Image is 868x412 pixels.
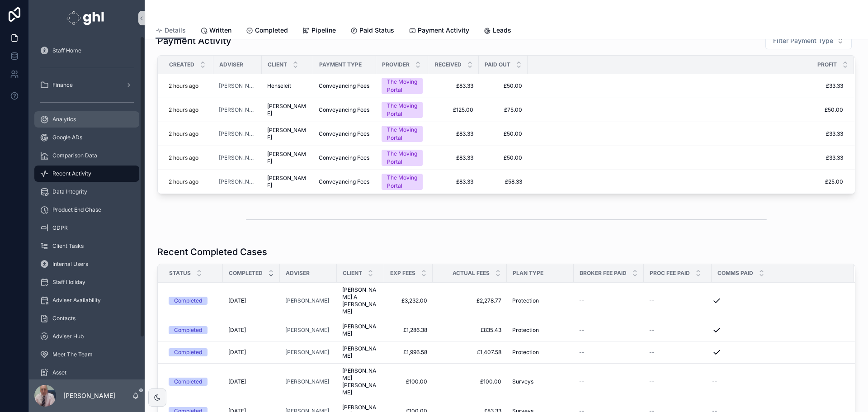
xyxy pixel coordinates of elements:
[228,297,246,304] span: [DATE]
[342,323,379,337] a: [PERSON_NAME]
[169,326,217,334] a: Completed
[285,297,331,304] a: [PERSON_NAME]
[453,270,490,277] span: Actual Fees
[52,152,97,159] span: Comparison Data
[765,32,852,49] button: Select Button
[267,103,308,117] a: [PERSON_NAME]
[169,61,194,68] span: Created
[34,292,139,308] a: Adviser Availability
[228,349,274,356] a: [DATE]
[528,106,843,114] a: £50.00
[200,22,231,40] a: Written
[169,378,217,386] a: Completed
[438,297,501,304] a: £2,278.77
[382,150,423,166] a: The Moving Portal
[52,47,81,54] span: Staff Home
[580,270,627,277] span: Broker Fee Paid
[219,178,256,185] a: [PERSON_NAME]
[319,178,371,185] a: Conveyancing Fees
[52,170,91,177] span: Recent Activity
[311,26,336,35] span: Pipeline
[169,82,208,90] a: 2 hours ago
[649,349,706,356] a: --
[169,130,198,137] p: 2 hours ago
[513,270,543,277] span: Plan Type
[34,256,139,272] a: Internal Users
[34,202,139,218] a: Product End Chase
[484,130,522,137] a: £50.00
[228,327,274,334] a: [DATE]
[34,111,139,128] a: Analytics
[169,178,198,185] p: 2 hours ago
[390,297,427,304] a: £3,232.00
[219,106,256,114] a: [PERSON_NAME]
[52,81,73,89] span: Finance
[302,22,336,40] a: Pipeline
[579,327,585,334] span: --
[255,26,288,35] span: Completed
[438,349,501,356] a: £1,407.58
[174,348,202,356] div: Completed
[34,346,139,363] a: Meet The Team
[649,327,706,334] a: --
[359,26,394,35] span: Paid Status
[169,130,208,137] a: 2 hours ago
[484,82,522,90] span: £50.00
[169,178,208,185] a: 2 hours ago
[285,297,329,304] span: [PERSON_NAME]
[34,238,139,254] a: Client Tasks
[268,61,287,68] span: Client
[219,130,256,137] span: [PERSON_NAME]
[319,106,371,114] a: Conveyancing Fees
[267,175,308,189] a: [PERSON_NAME]
[382,78,423,94] a: The Moving Portal
[512,378,568,385] a: Surveys
[434,178,473,185] a: £83.33
[387,102,417,118] div: The Moving Portal
[174,326,202,334] div: Completed
[387,78,417,94] div: The Moving Portal
[579,297,638,304] a: --
[434,130,473,137] span: £83.33
[528,82,843,90] a: £33.33
[817,61,837,68] span: Profit
[579,378,585,385] span: --
[285,378,329,385] a: [PERSON_NAME]
[169,297,217,305] a: Completed
[712,378,843,385] a: --
[52,279,85,286] span: Staff Holiday
[219,82,256,90] span: [PERSON_NAME]
[512,297,539,304] span: Protection
[246,22,288,40] a: Completed
[512,349,539,356] span: Protection
[342,345,379,360] a: [PERSON_NAME]
[34,365,139,381] a: Asset
[157,34,231,47] h1: Payment Activity
[343,270,362,277] span: Client
[418,26,469,35] span: Payment Activity
[52,333,84,340] span: Adviser Hub
[228,297,274,304] a: [DATE]
[649,378,655,385] span: --
[169,154,198,161] p: 2 hours ago
[434,154,473,161] span: £83.33
[34,166,139,182] a: Recent Activity
[219,61,243,68] span: Adviser
[34,77,139,93] a: Finance
[286,270,310,277] span: Adviser
[209,26,231,35] span: Written
[390,378,427,385] span: £100.00
[528,154,843,161] a: £33.33
[438,378,501,385] a: £100.00
[169,154,208,161] a: 2 hours ago
[579,349,585,356] span: --
[52,369,66,376] span: Asset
